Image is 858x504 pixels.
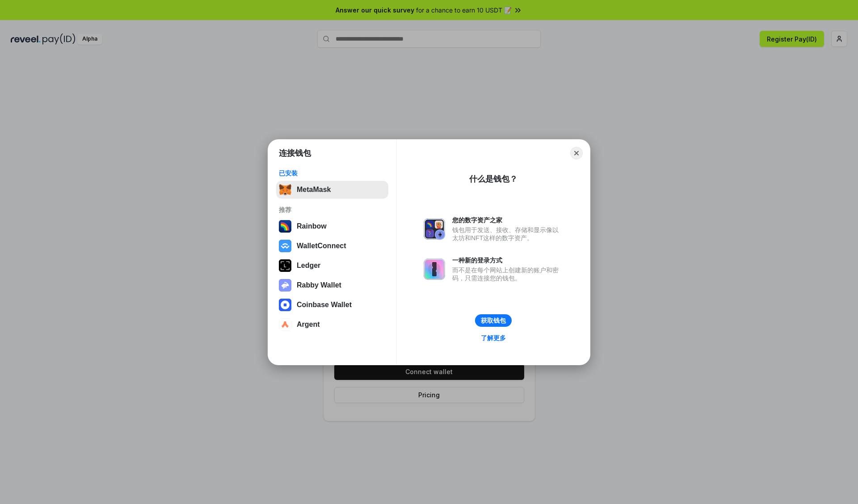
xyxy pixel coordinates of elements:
[297,301,352,309] div: Coinbase Wallet
[469,174,517,184] div: 什么是钱包？
[279,148,311,158] h1: 连接钱包
[276,276,388,294] button: Rabby Wallet
[279,220,291,233] img: svg+xml,%3Csvg%20width%3D%22120%22%20height%3D%22120%22%20viewBox%3D%220%200%20120%20120%22%20fil...
[297,222,327,230] div: Rainbow
[297,281,341,289] div: Rabby Wallet
[481,317,506,325] div: 获取钱包
[424,258,445,280] img: svg+xml,%3Csvg%20xmlns%3D%22http%3A%2F%2Fwww.w3.org%2F2000%2Fsvg%22%20fill%3D%22none%22%20viewBox...
[475,314,512,327] button: 获取钱包
[475,332,511,344] a: 了解更多
[452,216,563,224] div: 您的数字资产之家
[279,183,291,196] img: svg+xml,%3Csvg%20fill%3D%22none%22%20height%3D%2233%22%20viewBox%3D%220%200%2035%2033%22%20width%...
[279,318,291,331] img: svg+xml,%3Csvg%20width%3D%2228%22%20height%3D%2228%22%20viewBox%3D%220%200%2028%2028%22%20fill%3D...
[452,256,563,264] div: 一种新的登录方式
[424,218,445,240] img: svg+xml,%3Csvg%20xmlns%3D%22http%3A%2F%2Fwww.w3.org%2F2000%2Fsvg%22%20fill%3D%22none%22%20viewBox...
[279,169,386,177] div: 已安装
[276,217,388,235] button: Rainbow
[297,321,320,329] div: Argent
[276,316,388,333] button: Argent
[279,299,291,311] img: svg+xml,%3Csvg%20width%3D%2228%22%20height%3D%2228%22%20viewBox%3D%220%200%2028%2028%22%20fill%3D...
[279,206,386,214] div: 推荐
[279,279,291,292] img: svg+xml,%3Csvg%20xmlns%3D%22http%3A%2F%2Fwww.w3.org%2F2000%2Fsvg%22%20fill%3D%22none%22%20viewBox...
[276,237,388,255] button: WalletConnect
[297,186,331,194] div: MetaMask
[276,296,388,314] button: Coinbase Wallet
[276,181,388,199] button: MetaMask
[452,226,563,242] div: 钱包用于发送、接收、存储和显示像以太坊和NFT这样的数字资产。
[279,240,291,252] img: svg+xml,%3Csvg%20width%3D%2228%22%20height%3D%2228%22%20viewBox%3D%220%200%2028%2028%22%20fill%3D...
[279,259,291,272] img: svg+xml,%3Csvg%20xmlns%3D%22http%3A%2F%2Fwww.w3.org%2F2000%2Fsvg%22%20width%3D%2228%22%20height%3...
[297,262,320,270] div: Ledger
[452,266,563,282] div: 而不是在每个网站上创建新的账户和密码，只需连接您的钱包。
[481,334,506,342] div: 了解更多
[570,147,583,159] button: Close
[297,242,346,250] div: WalletConnect
[276,257,388,275] button: Ledger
